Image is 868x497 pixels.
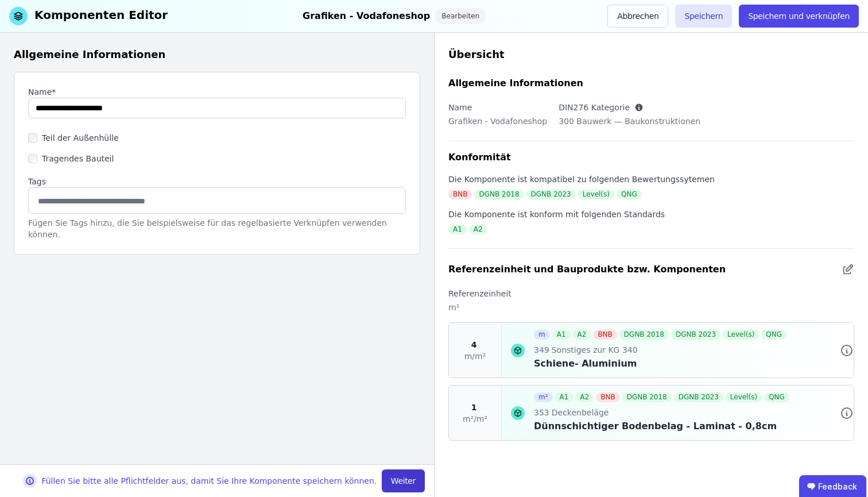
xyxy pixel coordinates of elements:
div: Fügen Sie Tags hinzu, die Sie beispielsweise für das regelbasierte Verknüpfen verwenden können. [28,217,406,240]
div: BNB [593,330,617,340]
span: Sonstiges zur KG 340 [549,344,638,356]
div: DGNB 2023 [526,190,576,199]
div: A2 [575,392,594,402]
div: Allgemeine Informationen [448,76,583,90]
div: DGNB 2023 [671,330,720,340]
div: Bearbeiten [435,8,486,24]
span: m/m² [464,350,486,362]
div: QNG [761,330,786,340]
div: QNG [764,392,789,402]
span: 4 [471,339,477,350]
div: Komponenten Editor [34,7,168,25]
div: BNB [448,190,472,199]
div: DGNB 2018 [622,392,672,402]
div: A1 [555,392,573,402]
div: Level(s) [723,330,759,340]
div: Level(s) [726,392,762,402]
div: BNB [596,392,619,402]
div: QNG [617,190,642,199]
div: Referenzeinheit und Bauprodukte bzw. Komponenten [448,263,726,276]
div: Die Komponente ist kompatibel zu folgenden Bewertungssytemen [448,174,854,185]
label: Teil der Außenhülle [37,132,119,144]
label: DIN276 Kategorie [559,102,630,113]
div: A1 [552,330,571,340]
div: m [534,330,550,340]
span: m²/m² [463,413,487,425]
div: Konformität [448,151,854,164]
div: A1 [448,225,467,234]
span: 1 [471,402,477,413]
label: Referenzeinheit [448,288,511,299]
label: Tags [28,176,406,187]
button: Speichern und verknüpfen [739,5,859,28]
div: Füllen Sie bitte alle Pflichtfelder aus, damit Sie Ihre Komponente speichern können. [41,475,377,487]
div: A2 [469,225,487,234]
div: Level(s) [578,190,614,199]
div: DGNB 2018 [474,190,524,199]
div: Grafiken - Vodafoneshop [448,113,547,136]
label: Name* [28,86,406,98]
span: 349 [534,344,549,356]
div: Allgemeine Informationen [14,47,420,63]
div: Grafiken - Vodafoneshop [303,8,430,24]
div: Dünnschichtiger Bodenbelag - Laminat - 0,8cm [534,419,792,433]
div: DGNB 2018 [619,330,669,340]
span: Deckenbeläge [549,407,609,418]
div: Schiene- Aluminium [534,357,789,371]
button: Speichern [675,5,732,28]
div: A2 [573,330,591,340]
button: Abbrechen [607,5,668,28]
span: 353 [534,407,549,418]
label: Tragendes Bauteil [37,153,114,164]
button: Weiter [382,469,425,492]
div: Übersicht [448,47,854,63]
div: Die Komponente ist konform mit folgenden Standards [448,209,854,220]
label: Name [448,102,472,113]
div: DGNB 2023 [674,392,723,402]
div: 300 Bauwerk — Baukonstruktionen [559,113,700,136]
div: m² [534,392,553,402]
div: m² [448,299,511,322]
